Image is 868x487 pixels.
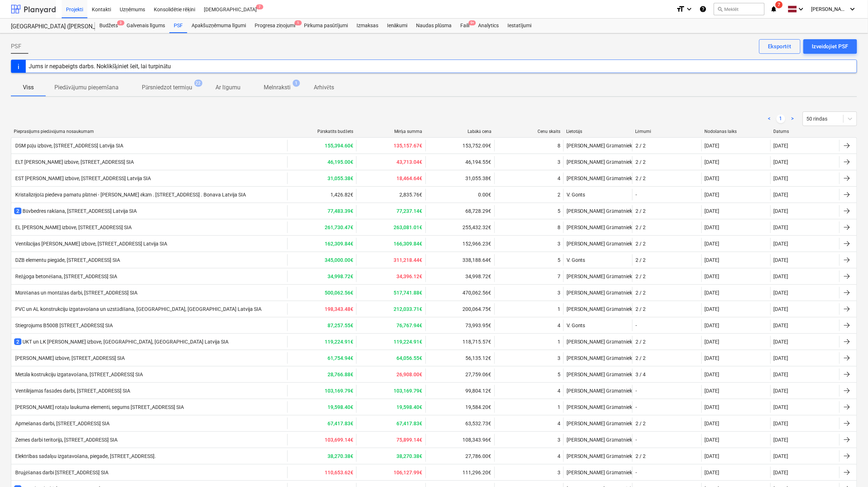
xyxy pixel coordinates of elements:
[563,303,632,315] div: [PERSON_NAME] Grāmatnieks
[563,385,632,397] div: [PERSON_NAME] Grāmatnieks
[774,224,789,230] div: [DATE]
[14,175,151,182] div: EST [PERSON_NAME] izbūve, [STREET_ADDRESS] Latvija SIA
[187,19,250,33] div: Apakšuzņēmuma līgumi
[14,159,134,165] div: ELT [PERSON_NAME] izbūve, [STREET_ADDRESS] SIA
[635,453,646,459] div: 2 / 2
[325,257,353,263] b: 345,000.00€
[558,339,560,345] div: 1
[425,467,494,478] div: 111,296.20€
[14,421,110,427] div: Apmešanas darbi, [STREET_ADDRESS] SIA
[14,437,118,443] div: Zemes darbi teritorijā, [STREET_ADDRESS] SIA
[704,129,768,134] div: Nodošanas laiks
[356,189,425,200] div: 2,835.76€
[558,175,560,181] div: 4
[776,1,783,8] span: 7
[14,322,113,328] div: Stiegrojums B500B [STREET_ADDRESS] SIA
[558,470,560,475] div: 3
[832,452,868,487] iframe: Chat Widget
[397,404,423,410] b: 19,598.40€
[705,388,720,394] div: [DATE]
[705,208,720,214] div: [DATE]
[563,418,632,429] div: [PERSON_NAME] Grāmatnieks
[558,388,560,394] div: 4
[325,388,353,394] b: 103,169.79€
[705,241,720,247] div: [DATE]
[765,114,774,123] a: Previous page
[635,208,646,214] div: 2 / 2
[774,273,789,279] div: [DATE]
[14,207,137,215] div: Būvbedres rakšana, [STREET_ADDRESS] Latvija SIA
[325,143,353,149] b: 155,394.60€
[95,19,122,33] a: Budžets3
[635,372,646,377] div: 3 / 4
[328,273,353,279] b: 34,998.72€
[328,404,353,410] b: 19,598.40€
[777,114,785,123] a: Page 1 is your current page
[558,421,560,426] div: 4
[394,241,423,247] b: 166,309.84€
[287,189,356,200] div: 1,426.82€
[768,42,791,51] div: Eksportēt
[250,19,300,33] a: Progresa ziņojumi1
[425,434,494,446] div: 108,343.96€
[676,5,685,13] i: format_size
[705,290,720,296] div: [DATE]
[328,175,353,181] b: 31,055.38€
[705,470,720,475] div: [DATE]
[328,453,353,459] b: 38,270.38€
[759,39,801,54] button: Eksportēt
[425,287,494,299] div: 470,062.56€
[635,437,637,443] div: -
[11,42,21,51] span: PSF
[635,129,699,134] div: Lēmumi
[563,222,632,233] div: [PERSON_NAME] Grāmatnieks
[635,273,646,279] div: 2 / 2
[256,4,263,9] span: 7
[29,63,171,70] div: Jums ir nepabeigts darbs. Noklikšķiniet šeit, lai turpinātu
[425,222,494,233] div: 255,432.32€
[635,421,646,426] div: 2 / 2
[563,189,632,200] div: V. Gonts
[425,254,494,266] div: 338,188.64€
[425,173,494,184] div: 31,055.38€
[14,388,130,394] div: Ventilējamās fasādes darbi, [STREET_ADDRESS] SIA
[685,5,694,13] i: keyboard_arrow_down
[705,372,720,377] div: [DATE]
[325,339,353,345] b: 119,224.91€
[714,3,765,15] button: Meklēt
[803,39,857,54] button: Izveidojiet PSF
[635,470,637,475] div: -
[774,470,789,475] div: [DATE]
[705,306,720,312] div: [DATE]
[635,339,646,345] div: 2 / 2
[774,437,789,443] div: [DATE]
[566,129,629,134] div: Lietotājs
[425,320,494,331] div: 73,993.95€
[705,355,720,361] div: [DATE]
[774,241,789,247] div: [DATE]
[14,192,246,198] div: Kristalizējošā piedeva pamatu plātnei - [PERSON_NAME] ēkām . [STREET_ADDRESS] . Bonava Latvija SIA
[503,19,536,33] div: Iestatījumi
[14,453,156,459] div: Elektrības sadalņu izgatavošana, piegade, [STREET_ADDRESS].
[635,159,646,165] div: 2 / 2
[705,224,720,230] div: [DATE]
[425,303,494,315] div: 200,064.75€
[325,470,353,475] b: 110,653.62€
[705,453,720,459] div: [DATE]
[469,20,476,25] span: 9+
[328,372,353,377] b: 28,766.88€
[425,369,494,380] div: 27,759.06€
[412,19,456,33] a: Naudas plūsma
[558,306,560,312] div: 1
[563,238,632,249] div: [PERSON_NAME] Grāmatnieks
[848,5,857,13] i: keyboard_arrow_down
[425,271,494,282] div: 34,998.72€
[558,437,560,443] div: 3
[425,238,494,249] div: 152,966.23€
[290,129,353,134] div: Pārskatīts budžets
[635,388,637,394] div: -
[563,173,632,184] div: [PERSON_NAME] Grāmatnieks
[774,192,789,198] div: [DATE]
[774,159,789,165] div: [DATE]
[14,208,21,214] span: 2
